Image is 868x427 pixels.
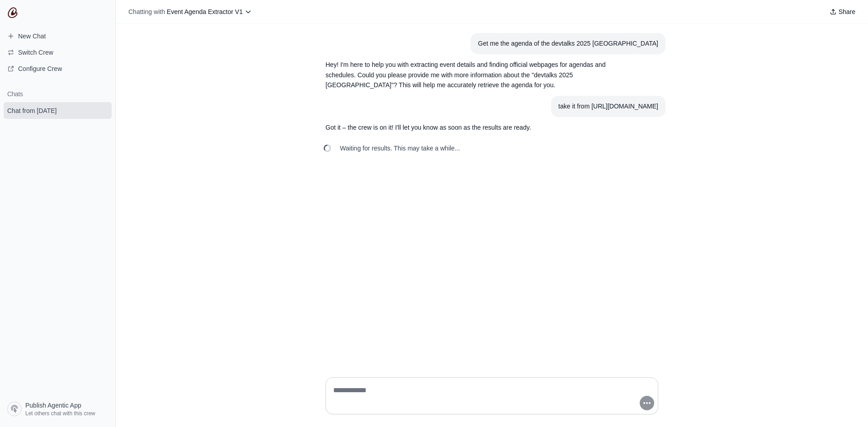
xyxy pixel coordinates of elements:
[4,102,112,119] a: Chat from [DATE]
[7,7,18,18] img: CrewAI Logo
[125,5,255,18] button: Chatting with Event Agenda Extractor V1
[318,54,622,96] section: Response
[340,144,460,153] span: Waiting for results. This may take a while...
[471,33,665,54] section: User message
[18,48,53,57] span: Switch Crew
[7,106,57,115] span: Chat from [DATE]
[325,122,615,133] p: Got it – the crew is on it! I'll let you know as soon as the results are ready.
[167,8,243,15] span: Event Agenda Extractor V1
[128,7,165,16] span: Chatting with
[318,117,622,138] section: Response
[325,60,615,90] p: Hey! I'm here to help you with extracting event details and finding official webpages for agendas...
[826,5,859,18] button: Share
[839,7,855,16] span: Share
[478,38,658,49] div: Get me the agenda of the devtalks 2025 [GEOGRAPHIC_DATA]
[25,401,81,410] span: Publish Agentic App
[4,29,112,43] a: New Chat
[4,398,112,420] a: Publish Agentic App Let others chat with this crew
[25,410,95,417] span: Let others chat with this crew
[4,61,112,76] a: Configure Crew
[18,64,62,73] span: Configure Crew
[4,45,112,60] button: Switch Crew
[551,96,665,117] section: User message
[18,32,46,41] span: New Chat
[558,101,658,112] div: take it from [URL][DOMAIN_NAME]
